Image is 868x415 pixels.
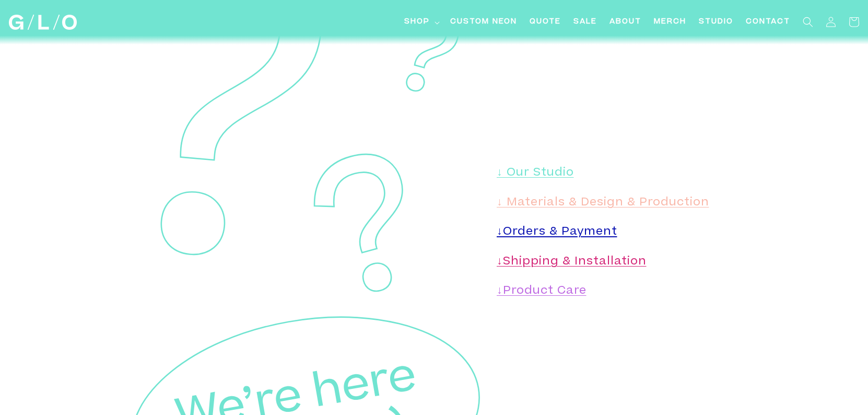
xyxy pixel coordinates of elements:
a: SALE [567,10,603,34]
span: Quote [530,17,561,28]
a: Quote [523,10,567,34]
a: ↓Orders & Payment [497,227,617,238]
img: GLO Studio [9,15,77,30]
iframe: Chat Widget [680,269,868,415]
a: Merch [648,10,693,34]
a: Custom Neon [444,10,523,34]
span: Custom Neon [450,17,517,28]
a: ↓ Materials & Design & Production [497,198,709,209]
a: ↓ Our Studio [497,168,574,179]
span: SALE [573,17,597,28]
span: Contact [746,17,790,28]
a: ↓Product Care [497,286,587,297]
span: Merch [654,17,686,28]
span: Studio [699,17,733,28]
span: About [609,17,641,28]
summary: Shop [398,10,444,34]
summary: Search [796,10,819,33]
a: GLO Studio [5,11,80,34]
a: Contact [740,10,796,34]
span: Shop [404,17,430,28]
a: ↓Shipping & Installation [497,257,647,268]
a: About [603,10,648,34]
a: Studio [693,10,740,34]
